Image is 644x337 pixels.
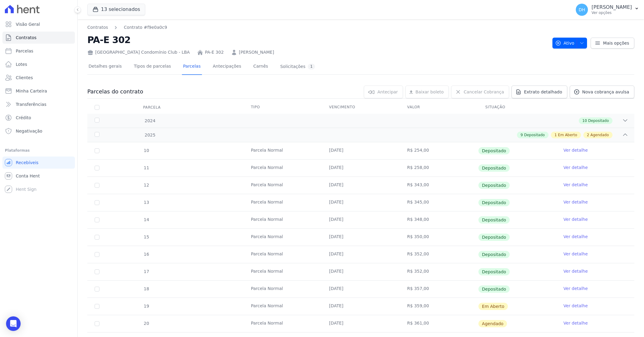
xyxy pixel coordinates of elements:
td: [DATE] [322,194,400,211]
a: Parcelas [182,59,202,75]
div: Parcela [136,101,168,113]
span: 18 [143,286,149,291]
span: 1 [555,132,557,138]
span: Parcelas [16,48,33,54]
td: [DATE] [322,298,400,315]
input: Só é possível selecionar pagamentos em aberto [95,183,99,188]
span: Negativação [16,128,42,134]
a: Carnês [252,59,269,75]
span: 2 [587,132,589,138]
input: default [95,321,99,326]
span: Depositado [478,234,510,241]
span: 13 [143,200,149,205]
span: Depositado [588,118,609,123]
div: Solicitações [280,64,315,69]
span: Contratos [16,35,36,41]
button: DH [PERSON_NAME] Ver opções [571,1,644,18]
td: R$ 345,00 [400,194,478,211]
a: Nova cobrança avulsa [570,86,634,98]
td: Parcela Normal [243,229,322,246]
span: 12 [143,183,149,187]
td: R$ 350,00 [400,229,478,246]
span: Minha Carteira [16,88,47,94]
a: Ver detalhe [563,303,588,309]
span: Mais opções [603,40,629,46]
td: [DATE] [322,263,400,280]
span: Agendado [590,132,609,138]
span: Depositado [478,251,510,258]
span: Depositado [478,164,510,172]
a: Ver detalhe [563,285,588,292]
td: R$ 352,00 [400,263,478,280]
th: Vencimento [322,101,400,114]
a: Contratos [87,24,108,31]
nav: Breadcrumb [87,24,167,31]
a: Ver detalhe [563,216,588,222]
span: DH [579,8,585,12]
span: 15 [143,234,149,239]
td: [DATE] [322,211,400,228]
td: Parcela Normal [243,281,322,298]
a: Ver detalhe [563,147,588,153]
td: [DATE] [322,246,400,263]
a: Ver detalhe [563,182,588,188]
span: Depositado [478,216,510,224]
div: [GEOGRAPHIC_DATA] Condomínio Club - LBA [87,49,190,56]
a: Extrato detalhado [512,86,567,98]
a: Minha Carteira [2,85,75,97]
a: Ver detalhe [563,268,588,274]
a: Visão Geral [2,18,75,30]
span: Extrato detalhado [524,89,562,95]
input: default [95,304,99,309]
td: Parcela Normal [243,298,322,315]
span: Crédito [16,115,31,121]
span: Clientes [16,75,33,81]
td: Parcela Normal [243,315,322,332]
a: Ver detalhe [563,251,588,257]
a: Parcelas [2,45,75,57]
span: 20 [143,321,149,326]
input: Só é possível selecionar pagamentos em aberto [95,269,99,274]
a: Antecipações [212,59,243,75]
span: Depositado [478,199,510,206]
td: [DATE] [322,229,400,246]
a: Detalhes gerais [87,59,123,75]
a: Crédito [2,112,75,124]
th: Tipo [243,101,322,114]
input: Só é possível selecionar pagamentos em aberto [95,287,99,292]
span: Ativo [555,38,575,49]
td: Parcela Normal [243,211,322,228]
span: Depositado [478,268,510,275]
span: Em Aberto [558,132,577,138]
span: 14 [143,217,149,222]
th: Situação [478,101,556,114]
input: Só é possível selecionar pagamentos em aberto [95,166,99,170]
span: Depositado [478,182,510,189]
td: R$ 357,00 [400,281,478,298]
button: 13 selecionados [87,4,145,15]
td: [DATE] [322,281,400,298]
h2: PA-E 302 [87,33,548,47]
a: Transferências [2,98,75,110]
button: Ativo [552,38,587,49]
span: Transferências [16,101,46,107]
span: Depositado [478,147,510,154]
td: R$ 361,00 [400,315,478,332]
td: [DATE] [322,315,400,332]
td: [DATE] [322,177,400,194]
span: 11 [143,165,149,170]
p: Ver opções [592,10,632,15]
a: Contratos [2,32,75,44]
td: Parcela Normal [243,194,322,211]
nav: Breadcrumb [87,24,548,31]
span: Depositado [524,132,545,138]
input: Só é possível selecionar pagamentos em aberto [95,252,99,257]
span: 2025 [144,132,156,138]
input: Só é possível selecionar pagamentos em aberto [95,148,99,153]
p: [PERSON_NAME] [592,4,632,10]
span: Agendado [478,320,507,327]
span: 9 [521,132,523,138]
td: [DATE] [322,160,400,177]
td: R$ 258,00 [400,160,478,177]
span: 10 [143,148,149,153]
